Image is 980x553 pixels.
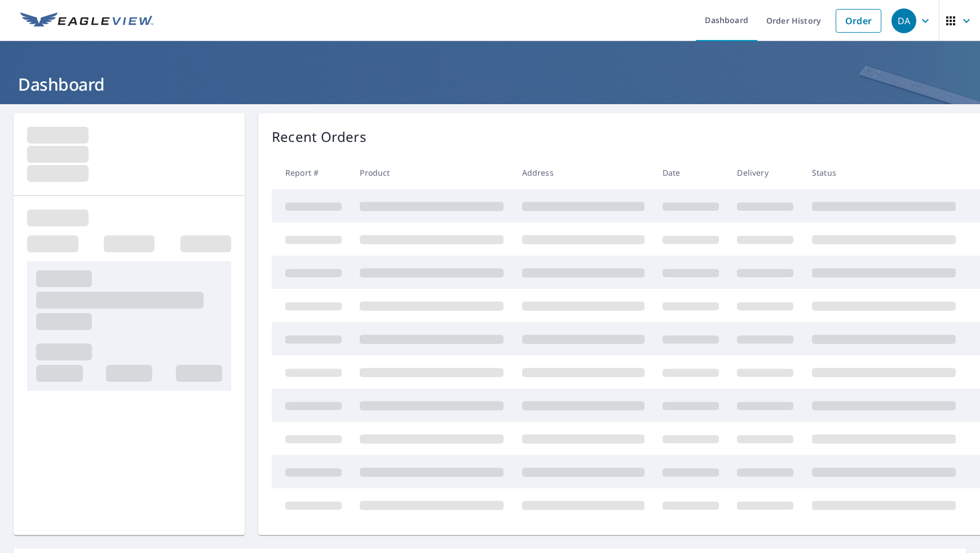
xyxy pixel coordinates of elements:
h1: Dashboard [14,73,966,96]
th: Status [803,156,965,189]
img: EV Logo [20,12,153,29]
p: Recent Orders [272,127,367,147]
th: Address [513,156,654,189]
a: Order [836,9,881,33]
div: DA [891,8,916,33]
th: Product [351,156,513,189]
th: Report # [272,156,351,189]
th: Delivery [728,156,802,189]
th: Date [654,156,728,189]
